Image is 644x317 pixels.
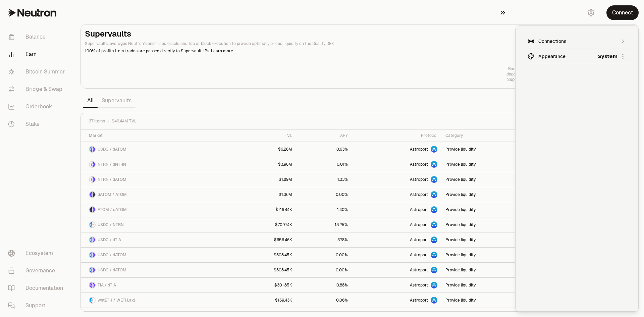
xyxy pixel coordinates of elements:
[352,232,441,247] a: Astroport
[441,172,533,187] a: Provide liquidity
[441,263,533,277] a: Provide liquidity
[211,48,233,54] a: Learn more
[352,217,441,232] a: Astroport
[93,222,95,227] img: NTRN Logo
[93,177,95,182] img: dATOM Logo
[81,157,232,172] a: NTRN LogodNTRN LogoNTRN / dNTRN
[410,207,428,212] span: Astroport
[98,162,126,167] span: NTRN / dNTRN
[98,222,124,227] span: USDC / NTRN
[410,177,428,182] span: Astroport
[352,187,441,202] a: Astroport
[98,207,127,212] span: ATOM / dATOM
[352,202,441,217] a: Astroport
[441,217,533,232] a: Provide liquidity
[296,217,352,232] a: 18.25%
[81,142,232,157] a: USDC LogodATOM LogoUSDC / dATOM
[89,118,105,124] span: 37 items
[98,177,126,182] span: NTRN / dATOM
[90,282,92,288] img: TIA Logo
[296,172,352,187] a: 1.33%
[232,187,296,202] a: $1.36M
[232,157,296,172] a: $3.96M
[85,41,586,47] p: Supervaults leverages Neutron's enshrined oracle and top of block execution to provide optimally ...
[93,298,95,303] img: WETH.axl Logo
[598,53,618,60] span: System
[3,245,72,262] a: Ecosystem
[232,248,296,262] a: $308.45K
[441,278,533,293] a: Provide liquidity
[236,133,292,138] div: TVL
[296,202,352,217] a: 1.40%
[93,237,95,243] img: dTIA Logo
[89,133,228,138] div: Market
[441,202,533,217] a: Provide liquidity
[524,49,630,64] button: AppearanceSystem
[296,187,352,202] a: 0.00%
[3,63,72,81] a: Bitcoin Summer
[296,157,352,172] a: 0.01%
[606,5,639,20] button: Connect
[410,267,428,273] span: Astroport
[232,232,296,247] a: $656.46K
[98,282,116,288] span: TIA / dTIA
[232,142,296,157] a: $6.26M
[506,77,553,82] p: Supervaults spare none.
[85,29,586,39] h2: Supervaults
[90,252,92,258] img: USDC Logo
[506,71,553,77] p: deposits open at dawn—
[352,278,441,293] a: Astroport
[232,202,296,217] a: $716.44K
[296,142,352,157] a: 0.63%
[352,172,441,187] a: Astroport
[81,248,232,262] a: USDC LogodATOM LogoUSDC / dATOM
[85,48,586,54] p: 100% of profits from trades are passed directly to Supervault LPs.
[112,118,137,124] span: $46.44M TVL
[93,267,95,273] img: dATOM Logo
[3,81,72,98] a: Bridge & Swap
[410,162,428,167] span: Astroport
[93,192,95,197] img: ATOM Logo
[352,263,441,277] a: Astroport
[3,297,72,314] a: Support
[232,263,296,277] a: $308.45K
[506,66,553,82] a: Rambo load your clip—deposits open at dawn—Supervaults spare none.
[93,147,95,152] img: dATOM Logo
[81,263,232,277] a: USDC LogodATOM LogoUSDC / dATOM
[98,192,127,197] span: dATOM / ATOM
[410,252,428,258] span: Astroport
[93,282,95,288] img: dTIA Logo
[90,222,92,227] img: USDC Logo
[81,217,232,232] a: USDC LogoNTRN LogoUSDC / NTRN
[3,46,72,63] a: Earn
[296,278,352,293] a: 0.88%
[90,192,92,197] img: dATOM Logo
[352,293,441,308] a: Astroport
[3,28,72,46] a: Balance
[296,293,352,308] a: 0.06%
[445,133,529,138] div: Category
[81,278,232,293] a: TIA LogodTIA LogoTIA / dTIA
[81,293,232,308] a: wstETH LogoWETH.axl LogowstETH / WETH.axl
[356,133,437,138] div: Protocol
[3,115,72,133] a: Stake
[81,202,232,217] a: ATOM LogodATOM LogoATOM / dATOM
[410,282,428,288] span: Astroport
[90,177,92,182] img: NTRN Logo
[352,157,441,172] a: Astroport
[90,162,92,167] img: NTRN Logo
[441,157,533,172] a: Provide liquidity
[90,147,92,152] img: USDC Logo
[3,262,72,279] a: Governance
[3,98,72,115] a: Orderbook
[98,147,126,152] span: USDC / dATOM
[441,248,533,262] a: Provide liquidity
[352,142,441,157] a: Astroport
[296,263,352,277] a: 0.00%
[232,293,296,308] a: $169.43K
[81,187,232,202] a: dATOM LogoATOM LogodATOM / ATOM
[98,252,126,258] span: USDC / dATOM
[410,147,428,152] span: Astroport
[90,298,92,303] img: wstETH Logo
[81,172,232,187] a: NTRN LogodATOM LogoNTRN / dATOM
